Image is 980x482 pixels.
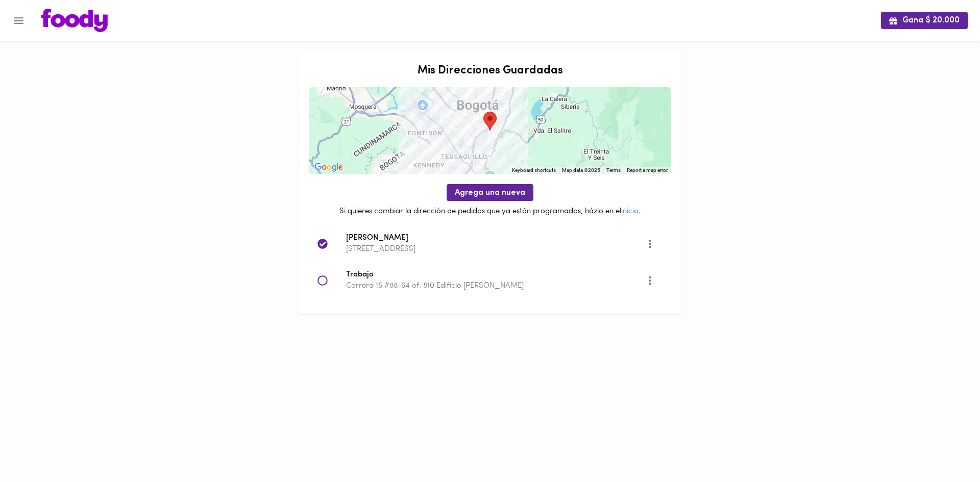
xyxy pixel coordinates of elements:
[512,167,556,174] button: Keyboard shortcuts
[638,231,663,256] button: Opciones
[483,112,497,131] div: Tu dirección
[638,268,663,293] button: More
[346,269,646,281] span: Trabajo
[312,161,346,174] a: Open this area in Google Maps (opens a new window)
[312,161,346,174] img: Google
[346,281,646,291] p: Carrera 15 #88-64 of. 810 Edificio [PERSON_NAME]
[41,9,108,32] img: logo.png
[455,188,525,198] span: Agrega una nueva
[309,206,671,217] p: Si quieres cambiar la dirección de pedidos que ya están programados, házlo en el .
[309,65,671,77] h2: Mis Direcciones Guardadas
[921,423,970,472] iframe: Messagebird Livechat Widget
[889,16,960,26] span: Gana $ 20.000
[346,233,646,244] span: [PERSON_NAME]
[606,167,621,173] a: Terms
[881,12,968,29] button: Gana $ 20.000
[447,184,533,201] button: Agrega una nueva
[621,208,639,215] a: inicio
[562,167,600,173] span: Map data ©2025
[627,167,668,173] a: Report a map error
[346,244,646,255] p: [STREET_ADDRESS]
[6,8,31,33] button: Menu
